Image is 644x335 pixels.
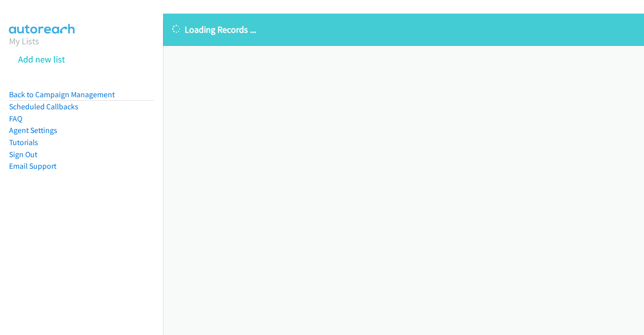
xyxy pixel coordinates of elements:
a: Scheduled Callbacks [9,102,78,111]
a: Add new list [18,53,65,65]
a: Agent Settings [9,125,57,135]
a: My Lists [9,35,39,47]
a: Sign Out [9,150,37,159]
a: Tutorials [9,138,38,147]
a: Email Support [9,161,56,171]
a: Back to Campaign Management [9,90,115,99]
a: FAQ [9,114,22,123]
p: Loading Records ... [172,23,635,36]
